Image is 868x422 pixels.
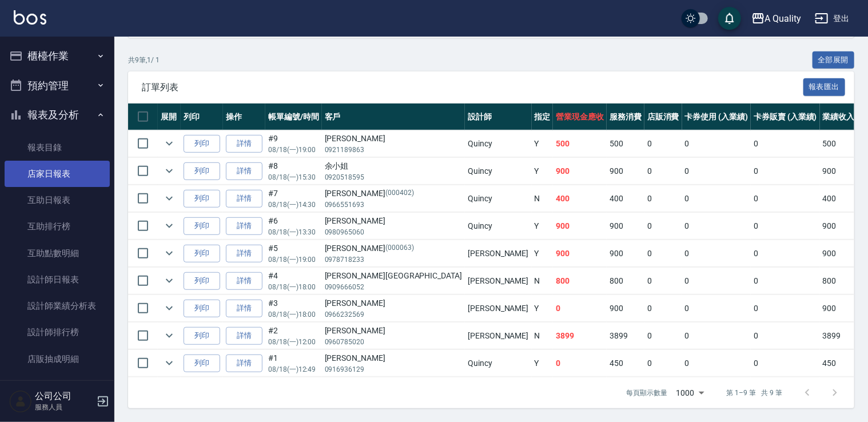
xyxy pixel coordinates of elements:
[607,295,644,322] td: 900
[325,188,463,200] div: [PERSON_NAME]
[385,188,414,200] p: (000402)
[803,78,846,96] button: 報表匯出
[532,103,554,130] th: 指定
[532,350,554,377] td: Y
[532,213,554,240] td: Y
[553,185,607,212] td: 400
[532,240,554,267] td: Y
[226,327,262,345] a: 詳情
[751,103,820,130] th: 卡券販賣 (入業績)
[820,213,858,240] td: 900
[325,337,463,347] p: 0960785020
[325,145,463,155] p: 0921189863
[265,323,322,349] td: #2
[142,82,803,93] span: 訂單列表
[682,323,751,349] td: 0
[226,355,262,372] a: 詳情
[161,272,178,289] button: expand row
[820,130,858,157] td: 500
[682,240,751,267] td: 0
[226,300,262,317] a: 詳情
[268,145,319,155] p: 08/18 (一) 19:00
[184,217,220,235] button: 列印
[607,268,644,294] td: 800
[325,215,463,227] div: [PERSON_NAME]
[465,213,531,240] td: Quincy
[161,162,178,180] button: expand row
[325,270,463,282] div: [PERSON_NAME][GEOGRAPHIC_DATA]
[5,266,110,293] a: 設計師日報表
[226,272,262,290] a: 詳情
[265,130,322,157] td: #9
[813,51,855,69] button: 全部展開
[820,268,858,294] td: 800
[644,295,682,322] td: 0
[268,337,319,347] p: 08/18 (一) 12:00
[644,158,682,185] td: 0
[265,158,322,185] td: #8
[682,130,751,157] td: 0
[268,364,319,375] p: 08/18 (一) 12:49
[751,323,820,349] td: 0
[181,103,223,130] th: 列印
[226,190,262,208] a: 詳情
[682,158,751,185] td: 0
[161,190,178,207] button: expand row
[751,240,820,267] td: 0
[325,297,463,309] div: [PERSON_NAME]
[682,295,751,322] td: 0
[751,185,820,212] td: 0
[465,323,531,349] td: [PERSON_NAME]
[607,323,644,349] td: 3899
[265,213,322,240] td: #6
[5,319,110,345] a: 設計師排行榜
[465,295,531,322] td: [PERSON_NAME]
[184,135,220,153] button: 列印
[644,350,682,377] td: 0
[268,254,319,265] p: 08/18 (一) 19:00
[751,213,820,240] td: 0
[5,346,110,372] a: 店販抽成明細
[644,130,682,157] td: 0
[820,350,858,377] td: 450
[532,130,554,157] td: Y
[607,213,644,240] td: 900
[820,295,858,322] td: 900
[751,158,820,185] td: 0
[682,103,751,130] th: 卡券使用 (入業績)
[161,217,178,234] button: expand row
[128,55,160,65] p: 共 9 筆, 1 / 1
[672,377,708,408] div: 1000
[184,272,220,290] button: 列印
[322,103,465,130] th: 客戶
[465,158,531,185] td: Quincy
[184,162,220,180] button: 列印
[682,268,751,294] td: 0
[268,282,319,292] p: 08/18 (一) 18:00
[5,213,110,240] a: 互助排行榜
[682,350,751,377] td: 0
[553,268,607,294] td: 800
[644,185,682,212] td: 0
[553,240,607,267] td: 900
[532,158,554,185] td: Y
[265,268,322,294] td: #4
[325,133,463,145] div: [PERSON_NAME]
[325,160,463,172] div: 余小姐
[5,161,110,187] a: 店家日報表
[644,268,682,294] td: 0
[158,103,181,130] th: 展開
[268,200,319,210] p: 08/18 (一) 14:30
[161,327,178,344] button: expand row
[5,71,110,101] button: 預約管理
[9,390,32,413] img: Person
[325,325,463,337] div: [PERSON_NAME]
[626,388,667,398] p: 每頁顯示數量
[226,245,262,262] a: 詳情
[820,240,858,267] td: 900
[820,103,858,130] th: 業績收入
[751,268,820,294] td: 0
[161,355,178,372] button: expand row
[820,185,858,212] td: 400
[718,7,741,30] button: save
